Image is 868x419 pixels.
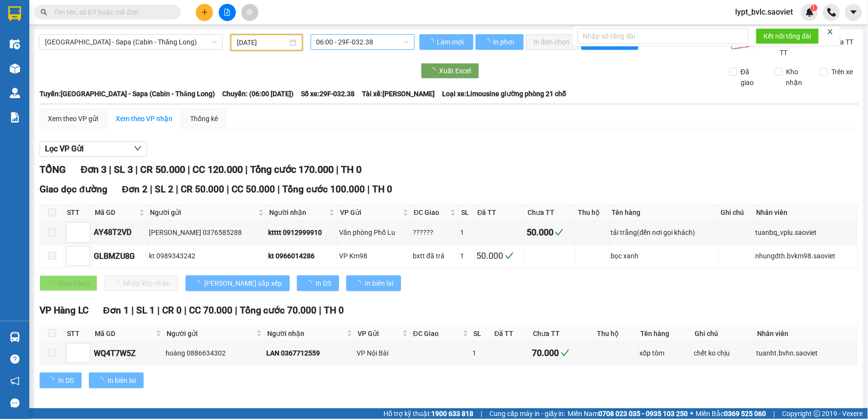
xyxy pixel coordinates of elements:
[493,37,516,47] span: In phơi
[131,305,134,316] span: |
[176,184,178,195] span: |
[338,245,411,268] td: VP Km98
[10,355,20,364] span: question-circle
[189,305,233,316] span: CC 70.000
[192,164,243,175] span: CC 120.000
[305,280,316,287] span: loading
[109,164,111,175] span: |
[413,227,457,238] div: ??????
[575,205,609,221] th: Thu hộ
[814,410,821,417] span: copyright
[268,251,336,261] div: kt 0966014286
[845,4,862,21] button: caret-down
[40,373,82,388] button: In DS
[783,66,813,88] span: Kho nhận
[756,348,855,358] div: tuanht.bvhn.saoviet
[358,328,401,339] span: VP Gửi
[157,305,160,316] span: |
[134,145,142,152] span: down
[240,305,317,316] span: Tổng cước 70.000
[149,227,265,238] div: [PERSON_NAME] 0376585288
[339,227,409,238] div: Văn phòng Phố Lu
[827,8,836,17] img: phone-icon
[756,28,819,44] button: Kết nối tổng đài
[64,326,92,342] th: STT
[460,251,473,261] div: 1
[611,227,717,238] div: tải trắng(đến nơi gọi khách)
[190,113,218,124] div: Thống kê
[40,164,66,175] span: TỔNG
[246,9,253,16] span: aim
[421,63,479,79] button: Xuất Excel
[204,278,282,289] span: [PERSON_NAME] sắp xếp
[756,251,856,261] div: nhungdth.bvkm98.saoviet
[595,326,638,342] th: Thu hộ
[10,63,20,74] img: warehouse-icon
[95,207,137,218] span: Mã GD
[354,280,365,287] span: loading
[227,184,229,195] span: |
[526,34,579,50] button: In đơn chọn
[10,332,20,342] img: warehouse-icon
[724,410,766,418] strong: 0369 525 060
[54,7,169,18] input: Tìm tên, số ĐT hoặc mã đơn
[92,245,148,268] td: GLBMZU8G
[756,227,856,238] div: tuanbq_vplu.saoviet
[103,305,129,316] span: Đơn 1
[475,205,526,221] th: Đã TT
[811,4,818,11] sup: 1
[357,348,409,358] div: VP Nội Bài
[10,112,20,123] img: solution-icon
[754,205,858,221] th: Nhân viên
[827,28,834,35] span: close
[166,348,263,358] div: hoàng 0886634302
[341,164,361,175] span: TH 0
[527,226,573,239] div: 50.000
[849,8,858,17] span: caret-down
[413,251,457,261] div: bxtt đã trả
[266,348,353,358] div: LAN 0367712559
[48,113,98,124] div: Xem theo VP gửi
[58,375,74,386] span: In DS
[140,164,185,175] span: CR 50.000
[250,164,334,175] span: Tổng cước 170.000
[40,184,107,195] span: Giao dọc đường
[367,184,370,195] span: |
[555,228,564,237] span: check
[568,408,688,419] span: Miền Nam
[737,66,767,88] span: Đã giao
[41,9,47,16] span: search
[719,205,754,221] th: Ghi chú
[40,275,97,291] button: Giao hàng
[339,251,409,261] div: VP Km98
[114,164,133,175] span: SL 3
[245,164,248,175] span: |
[489,408,566,419] span: Cung cấp máy in - giấy in:
[728,6,801,18] span: lypt_bvlc.saoviet
[222,88,294,99] span: Chuyến: (06:00 [DATE])
[692,326,755,342] th: Ghi chú
[40,90,215,98] b: Tuyến: [GEOGRAPHIC_DATA] - Sapa (Cabin - Thăng Long)
[440,65,471,76] span: Xuất Excel
[473,348,490,358] div: 1
[805,8,814,17] img: icon-new-feature
[812,4,816,11] span: 1
[201,9,208,16] span: plus
[492,326,530,342] th: Đã TT
[414,207,448,218] span: ĐC Giao
[162,305,182,316] span: CR 0
[45,35,217,49] span: Hà Nội - Sapa (Cabin - Thăng Long)
[40,305,88,316] span: VP Hàng LC
[525,205,575,221] th: Chưa TT
[81,164,106,175] span: Đơn 3
[599,410,688,418] strong: 0708 023 035 - 0935 103 250
[420,34,473,50] button: Làm mới
[505,251,514,260] span: check
[219,4,236,21] button: file-add
[531,326,595,342] th: Chưa TT
[459,205,475,221] th: SL
[116,113,172,124] div: Xem theo VP nhận
[184,305,187,316] span: |
[136,305,155,316] span: SL 1
[105,275,178,291] button: Nhập kho nhận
